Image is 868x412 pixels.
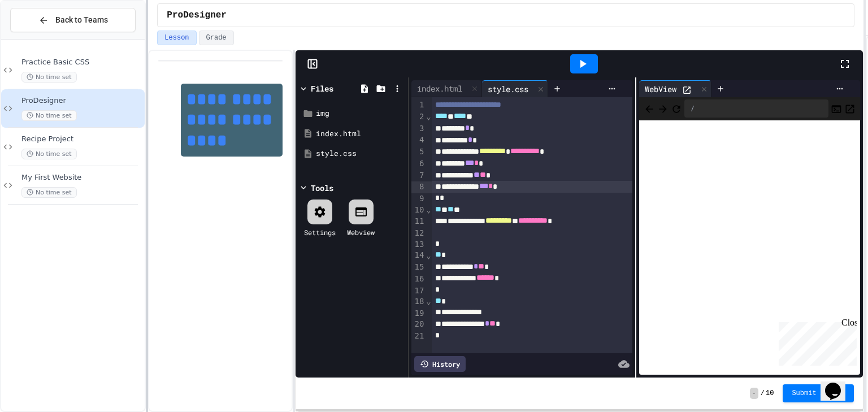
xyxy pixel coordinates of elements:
div: Chat with us now!Close [5,5,78,72]
iframe: chat widget [821,367,857,401]
iframe: chat widget [774,318,857,366]
div: index.html [316,128,404,140]
div: img [316,108,404,119]
div: style.css [316,148,404,159]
